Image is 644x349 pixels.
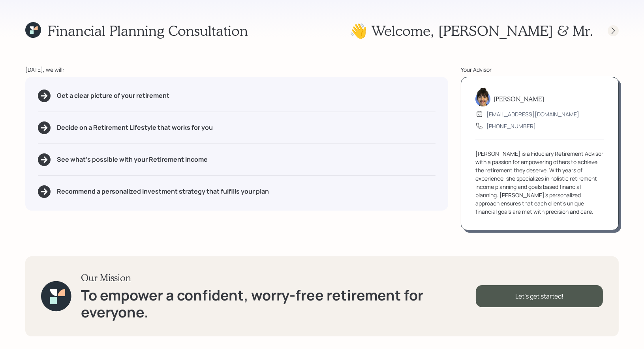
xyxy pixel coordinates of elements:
div: [PERSON_NAME] is a Fiduciary Retirement Advisor with a passion for empowering others to achieve t... [475,149,604,216]
h5: Decide on a Retirement Lifestyle that works for you [57,124,213,131]
h1: Financial Planning Consultation [47,22,248,39]
h5: See what's possible with your Retirement Income [57,156,208,163]
div: Your Advisor [461,65,619,74]
div: [EMAIL_ADDRESS][DOMAIN_NAME] [486,110,579,118]
div: [DATE], we will: [25,65,448,74]
h5: [PERSON_NAME] [494,95,544,103]
h1: To empower a confident, worry-free retirement for everyone. [81,287,476,321]
div: Let's get started! [476,285,603,307]
h3: Our Mission [81,272,476,284]
h5: Recommend a personalized investment strategy that fulfills your plan [57,188,269,195]
img: treva-nostdahl-headshot.png [475,88,490,106]
div: [PHONE_NUMBER] [486,122,536,130]
h5: Get a clear picture of your retirement [57,92,169,99]
h1: 👋 Welcome , [PERSON_NAME] & Mr. [349,22,593,39]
